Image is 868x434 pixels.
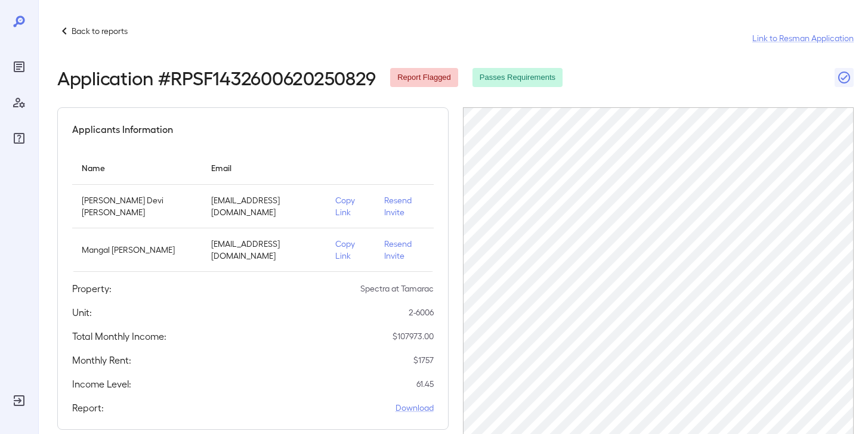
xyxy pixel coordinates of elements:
[393,330,434,342] p: $ 107973.00
[72,151,434,272] table: simple table
[72,401,104,415] h5: Report:
[413,354,434,366] p: $ 1757
[72,377,131,391] h5: Income Level:
[10,93,29,112] div: Manage Users
[335,238,365,262] p: Copy Link
[211,194,316,218] p: [EMAIL_ADDRESS][DOMAIN_NAME]
[82,194,192,218] p: [PERSON_NAME] Devi [PERSON_NAME]
[10,129,29,148] div: FAQ
[72,25,128,37] p: Back to reports
[390,72,458,83] span: Report Flagged
[82,244,192,256] p: Mangal [PERSON_NAME]
[211,238,316,262] p: [EMAIL_ADDRESS][DOMAIN_NAME]
[57,67,376,88] h2: Application # RPSF1432600620250829
[396,402,434,414] a: Download
[72,329,166,343] h5: Total Monthly Income:
[409,306,434,318] p: 2-6006
[72,353,131,367] h5: Monthly Rent:
[384,194,424,218] p: Resend Invite
[72,151,202,185] th: Name
[10,57,29,76] div: Reports
[335,194,365,218] p: Copy Link
[472,72,563,83] span: Passes Requirements
[72,305,92,320] h5: Unit:
[72,281,112,296] h5: Property:
[10,391,29,410] div: Log Out
[202,151,326,185] th: Email
[752,32,854,44] a: Link to Resman Application
[416,378,434,390] p: 61.45
[835,68,854,87] button: Close Report
[72,122,173,137] h5: Applicants Information
[360,283,434,294] p: Spectra at Tamarac
[384,238,424,262] p: Resend Invite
